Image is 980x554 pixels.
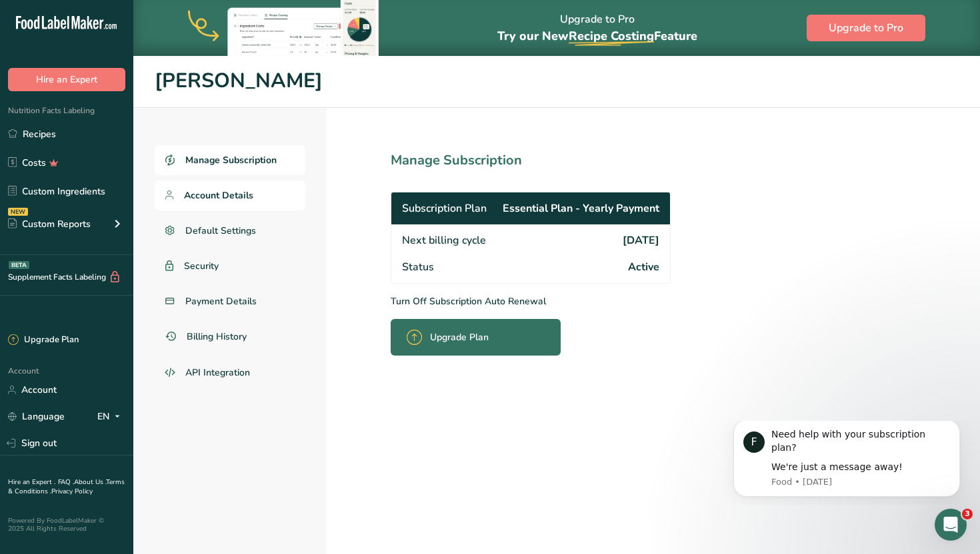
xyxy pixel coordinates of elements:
div: Custom Reports [8,217,91,231]
span: Essential Plan - Yearly Payment [503,200,659,216]
div: We're just a message away! [58,40,237,53]
div: NEW [8,208,28,216]
a: Manage Subscription [155,145,305,175]
button: Hire an Expert [8,68,125,91]
span: Try our New Feature [497,28,697,44]
div: BETA [9,261,29,269]
iframe: Intercom live chat [935,509,967,541]
span: [DATE] [623,232,659,248]
span: Upgrade to Pro [829,20,903,36]
span: Default Settings [185,224,256,238]
a: Default Settings [155,216,305,246]
a: FAQ . [58,477,74,487]
span: Upgrade Plan [430,330,489,344]
a: Language [8,405,65,428]
p: Message from Food, sent 2d ago [58,55,237,67]
button: Upgrade to Pro [807,15,925,41]
a: About Us . [74,477,106,487]
span: Billing History [187,330,247,344]
a: Terms & Conditions . [8,477,125,496]
span: Payment Details [185,294,257,308]
span: Active [628,259,659,275]
div: Upgrade Plan [8,334,79,347]
span: Manage Subscription [185,153,277,167]
span: Security [184,259,219,273]
div: Upgrade to Pro [497,1,697,56]
a: Payment Details [155,286,305,316]
div: EN [97,409,125,425]
span: 3 [962,509,973,519]
span: API Integration [185,366,250,380]
div: Message content [58,7,237,53]
h1: [PERSON_NAME] [155,66,959,97]
span: Next billing cycle [402,232,486,248]
iframe: Intercom notifications message [713,421,980,505]
a: Privacy Policy [51,487,93,496]
span: Recipe Costing [569,28,654,44]
a: Security [155,251,305,281]
div: Need help with your subscription plan? [58,7,237,33]
div: Powered By FoodLabelMaker © 2025 All Rights Reserved [8,517,125,533]
p: Turn Off Subscription Auto Renewal [391,294,729,308]
h1: Manage Subscription [391,150,729,170]
a: Billing History [155,322,305,352]
a: Account Details [155,180,305,210]
a: Hire an Expert . [8,477,55,487]
span: Status [402,259,434,275]
a: API Integration [155,357,305,389]
span: Subscription Plan [402,200,487,216]
span: Account Details [184,188,253,202]
div: Profile image for Food [30,11,51,32]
